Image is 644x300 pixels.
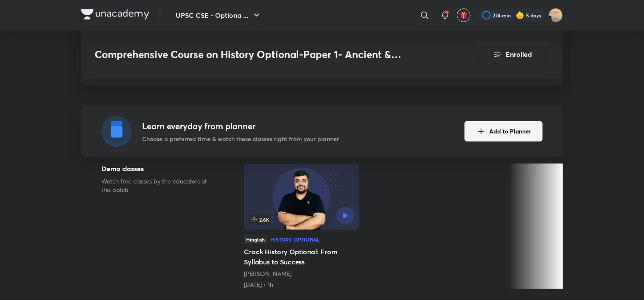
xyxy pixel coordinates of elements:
a: [PERSON_NAME] [244,269,291,278]
img: Snatashree Punyatoya [549,8,563,22]
div: 6th Jul • 1h [244,281,359,289]
div: Hinglish [244,235,267,244]
button: UPSC CSE - Optiona ... [171,7,267,24]
a: 2.6KHinglishHistory OptionalCrack History Optional: From Syllabus to Success[PERSON_NAME][DATE] • 1h [244,164,359,289]
p: Choose a preferred time & watch these classes right from your planner [142,134,339,143]
div: History Optional [270,237,320,242]
h5: Crack History Optional: From Syllabus to Success [244,247,359,267]
h3: Comprehensive Course on History Optional-Paper 1- Ancient & Medieval [GEOGRAPHIC_DATA] [95,48,427,61]
h5: Demo classes [101,164,217,174]
img: Company Logo [81,9,149,19]
img: streak [516,11,524,19]
div: Pratik Nayak [244,269,359,278]
h4: Learn everyday from planner [142,120,339,133]
button: Add to Planner [465,121,543,142]
button: Enrolled [475,44,549,64]
span: 2.6K [249,214,271,225]
button: avatar [457,8,470,22]
img: avatar [460,11,468,19]
a: Crack History Optional: From Syllabus to Success [244,164,359,289]
a: Company Logo [81,9,149,22]
p: Watch free classes by the educators of this batch [101,177,217,194]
